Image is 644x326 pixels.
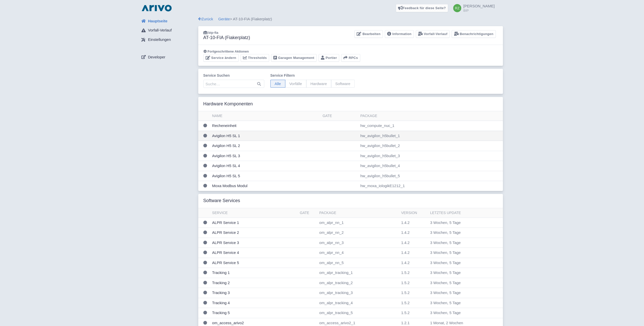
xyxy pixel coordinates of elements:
td: om_alpr_tracking_5 [317,308,399,318]
td: Tracking 4 [210,298,298,308]
th: Name [210,111,321,121]
img: logo [140,4,173,12]
td: om_alpr_tracking_2 [317,278,399,288]
span: 1.4.2 [401,240,409,245]
a: Hauptseite [137,16,198,26]
td: Tracking 3 [210,288,298,298]
td: hw_avigilon_h5bullet_1 [358,131,503,141]
td: om_alpr_nn_4 [317,248,399,258]
td: om_alpr_nn_2 [317,228,399,238]
td: ALPR Service 4 [210,248,298,258]
td: hw_moxa_iologikE1212_1 [358,181,503,191]
td: om_alpr_nn_1 [317,218,399,228]
span: 1.5.2 [401,311,409,315]
a: Benachrichtigungen [452,30,496,38]
span: Vorfall-Verlauf [148,27,172,33]
td: 3 Wochen, 5 Tage [428,228,492,238]
span: 1.4.2 [401,220,409,225]
td: 3 Wochen, 5 Tage [428,258,492,268]
span: Fortgeschrittene Aktionen [208,50,249,53]
td: om_alpr_nn_3 [317,238,399,248]
th: Gate [321,111,358,121]
td: 3 Wochen, 5 Tage [428,238,492,248]
span: Vorfälle [285,80,306,88]
span: Developer [148,54,165,60]
span: 1.4.2 [401,250,409,255]
a: Vorfall-Verlauf [137,26,198,35]
a: Information [385,30,414,38]
td: hw_compute_nuc_1 [358,121,503,131]
th: Letztes Update [428,208,492,218]
span: [PERSON_NAME] [463,4,494,8]
td: Avigilon H5 SL 1 [210,131,321,141]
a: Einstellungen [137,35,198,45]
h3: AT-10-FIA (Fiakerplatz) [203,35,250,41]
td: Tracking 2 [210,278,298,288]
td: hw_avigilon_h5bullet_4 [358,161,503,171]
td: om_alpr_tracking_1 [317,268,399,278]
a: Feedback für diese Seite? [396,4,448,12]
td: ALPR Service 2 [210,228,298,238]
a: Portier [319,54,339,62]
td: 3 Wochen, 5 Tage [428,268,492,278]
td: ALPR Service 5 [210,258,298,268]
td: 3 Wochen, 5 Tage [428,308,492,318]
td: hw_avigilon_h5bullet_5 [358,171,503,181]
span: Software [331,80,355,88]
td: ALPR Service 3 [210,238,298,248]
a: Zurück [198,17,213,21]
span: 1.2.1 [401,321,409,325]
td: Tracking 5 [210,308,298,318]
span: Hardware [306,80,331,88]
td: Moxa Modbus Modul [210,181,321,191]
th: Version [399,208,428,218]
td: Avigilon H5 SL 4 [210,161,321,171]
button: RPCs [341,54,360,62]
span: 1.5.2 [401,270,409,275]
a: Bearbeiten [354,30,383,38]
td: Avigilon H5 SL 2 [210,141,321,151]
a: Developer [137,52,198,62]
small: BIP [463,9,494,12]
td: hw_avigilon_h5bullet_2 [358,141,503,151]
span: Einstellungen [148,37,171,43]
th: Gate [298,208,317,218]
a: Geräte [218,17,230,21]
th: Package [317,208,399,218]
td: om_alpr_tracking_3 [317,288,399,298]
td: hw_avigilon_h5bullet_3 [358,151,503,161]
td: 3 Wochen, 5 Tage [428,298,492,308]
td: Avigilon H5 SL 3 [210,151,321,161]
th: Package [358,111,503,121]
td: ALPR Service 1 [210,218,298,228]
td: Avigilon H5 SL 5 [210,171,321,181]
span: Hauptseite [148,18,168,24]
a: Vorfall-Verlauf [416,30,450,38]
td: om_alpr_nn_5 [317,258,399,268]
span: 1.4.2 [401,260,409,265]
span: Alle [270,80,285,88]
div: > AT-10-FIA (Fiakerplatz) [198,16,503,22]
label: Service filtern [270,73,355,78]
span: 1.5.2 [401,290,409,295]
span: 1.5.2 [401,301,409,305]
h3: Hardware Komponenten [203,101,253,107]
span: 1.4.2 [401,230,409,235]
td: Recheneinheit [210,121,321,131]
span: 1.5.2 [401,281,409,285]
a: Service ändern [203,54,239,62]
label: Service suchen [203,73,264,78]
td: 3 Wochen, 5 Tage [428,218,492,228]
span: bip-fia [208,31,218,35]
a: Thresholds [241,54,269,62]
input: Suche… [203,80,264,88]
td: 3 Wochen, 5 Tage [428,288,492,298]
td: Tracking 1 [210,268,298,278]
a: [PERSON_NAME] BIP [450,4,494,12]
th: Service [210,208,298,218]
td: 3 Wochen, 5 Tage [428,248,492,258]
h3: Software Services [203,198,240,204]
td: om_alpr_tracking_4 [317,298,399,308]
a: Garagen Management [271,54,317,62]
td: 3 Wochen, 5 Tage [428,278,492,288]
